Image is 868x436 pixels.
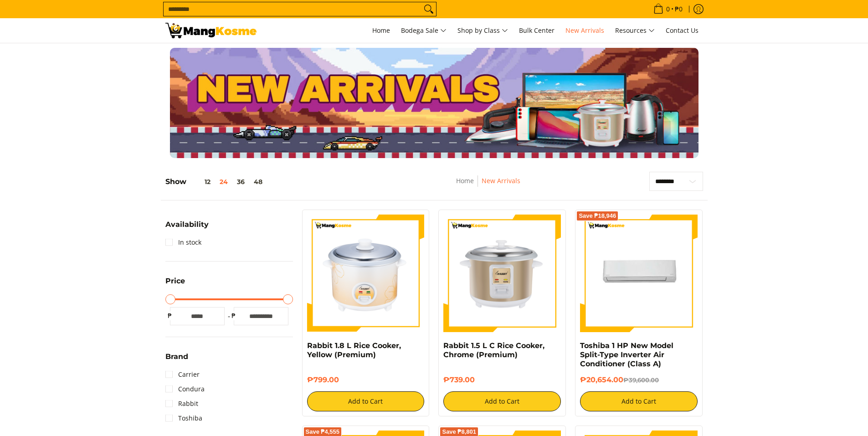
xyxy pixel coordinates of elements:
a: Carrier [165,367,200,382]
span: ₱ [229,311,238,320]
del: ₱39,600.00 [623,376,659,384]
a: New Arrivals [482,176,520,185]
img: https://mangkosme.com/products/rabbit-1-5-l-c-rice-cooker-chrome-class-a [443,215,561,332]
a: Home [456,176,474,185]
summary: Open [165,353,188,367]
button: Add to Cart [580,391,698,411]
a: Rabbit [165,396,198,411]
a: Toshiba 1 HP New Model Split-Type Inverter Air Conditioner (Class A) [580,341,673,368]
a: In stock [165,235,201,250]
h5: Show [165,177,267,186]
a: Condura [165,382,205,396]
summary: Open [165,221,209,235]
span: ₱0 [673,6,684,12]
button: 12 [186,178,215,185]
span: Contact Us [666,26,699,35]
nav: Main Menu [266,18,703,43]
h6: ₱799.00 [307,375,425,385]
span: Price [165,277,185,285]
span: ₱ [165,311,175,320]
span: Bulk Center [519,26,555,35]
h6: ₱739.00 [443,375,561,385]
a: Home [368,18,395,43]
span: 0 [665,6,671,12]
span: • [651,4,685,14]
a: Rabbit 1.8 L Rice Cooker, Yellow (Premium) [307,341,401,359]
img: New Arrivals: Fresh Release from The Premium Brands l Mang Kosme [165,23,257,38]
span: Home [372,26,390,35]
span: Resources [615,25,655,36]
button: Search [421,2,436,16]
a: Contact Us [661,18,703,43]
img: Toshiba 1 HP New Model Split-Type Inverter Air Conditioner (Class A) [580,215,698,332]
img: https://mangkosme.com/products/rabbit-1-8-l-rice-cooker-yellow-class-a [307,215,425,332]
span: Save ₱18,946 [579,213,616,219]
h6: ₱20,654.00 [580,375,698,385]
button: Add to Cart [443,391,561,411]
nav: Breadcrumbs [395,175,581,196]
a: Rabbit 1.5 L C Rice Cooker, Chrome (Premium) [443,341,544,359]
span: New Arrivals [565,26,604,35]
button: 48 [249,178,267,185]
span: Brand [165,353,188,360]
span: Availability [165,221,209,228]
span: Shop by Class [457,25,508,36]
a: Resources [611,18,659,43]
button: 36 [232,178,249,185]
a: New Arrivals [561,18,609,43]
a: Bulk Center [514,18,559,43]
a: Toshiba [165,411,202,426]
span: Bodega Sale [401,25,447,36]
button: Add to Cart [307,391,425,411]
a: Shop by Class [453,18,513,43]
summary: Open [165,277,185,292]
span: Save ₱8,801 [442,429,476,435]
span: Save ₱4,555 [306,429,340,435]
a: Bodega Sale [396,18,451,43]
button: 24 [215,178,232,185]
